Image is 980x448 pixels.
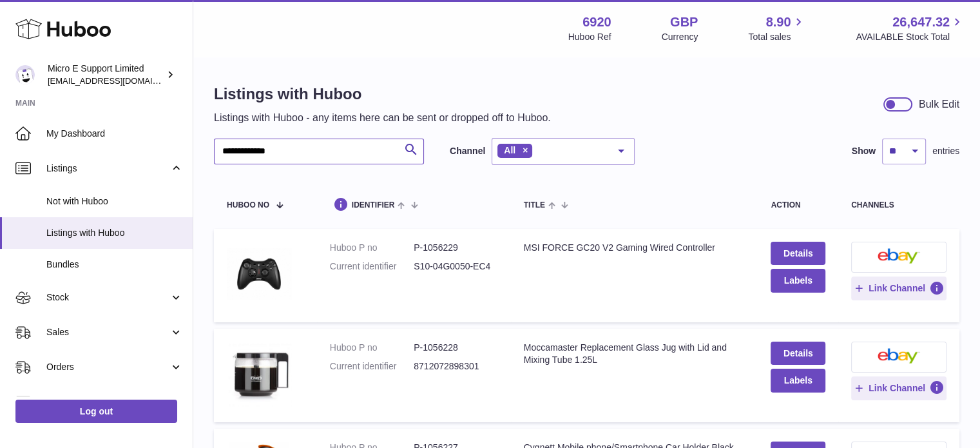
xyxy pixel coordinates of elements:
[851,277,946,300] button: Link Channel
[878,348,920,364] img: ebay-small.png
[771,369,825,392] button: Labels
[227,342,291,406] img: Moccamaster Replacement Glass Jug with Lid and Mixing Tube 1.25L
[450,145,485,157] label: Channel
[330,260,414,273] dt: Current identifier
[851,376,946,400] button: Link Channel
[869,382,925,394] span: Link Channel
[227,201,269,209] span: Huboo no
[504,145,515,155] span: All
[330,242,414,254] dt: Huboo P no
[524,242,745,254] div: MSI FORCE GC20 V2 Gaming Wired Controller
[214,84,551,104] h1: Listings with Huboo
[48,75,189,86] span: [EMAIL_ADDRESS][DOMAIN_NAME]
[869,282,925,294] span: Link Channel
[352,201,395,209] span: identifier
[330,342,414,354] dt: Huboo P no
[15,400,177,423] a: Log out
[46,162,169,175] span: Listings
[748,31,805,43] span: Total sales
[48,63,164,87] div: Micro E Support Limited
[414,242,497,254] dd: P-1056229
[932,145,959,157] span: entries
[46,227,183,239] span: Listings with Huboo
[771,201,825,209] div: action
[568,31,611,43] div: Huboo Ref
[15,65,35,84] img: internalAdmin-6920@internal.huboo.com
[662,31,698,43] div: Currency
[46,291,169,304] span: Stock
[414,260,497,273] dd: S10-04G0050-EC4
[771,269,825,292] button: Labels
[414,360,497,373] dd: 8712072898301
[330,360,414,373] dt: Current identifier
[46,195,183,208] span: Not with Huboo
[771,342,825,365] a: Details
[46,326,169,338] span: Sales
[851,201,946,209] div: channels
[878,248,920,264] img: ebay-small.png
[46,396,183,408] span: Usage
[524,201,545,209] span: title
[852,145,876,157] label: Show
[582,14,611,31] strong: 6920
[892,14,950,31] span: 26,647.32
[46,361,169,373] span: Orders
[670,14,698,31] strong: GBP
[46,128,183,140] span: My Dashboard
[524,342,745,366] div: Moccamaster Replacement Glass Jug with Lid and Mixing Tube 1.25L
[856,14,965,43] a: 26,647.32 AVAILABLE Stock Total
[414,342,497,354] dd: P-1056228
[771,242,825,265] a: Details
[919,97,959,112] div: Bulk Edit
[766,14,791,31] span: 8.90
[227,242,291,306] img: MSI FORCE GC20 V2 Gaming Wired Controller
[46,258,183,271] span: Bundles
[214,111,551,125] p: Listings with Huboo - any items here can be sent or dropped off to Huboo.
[748,14,805,43] a: 8.90 Total sales
[856,31,965,43] span: AVAILABLE Stock Total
